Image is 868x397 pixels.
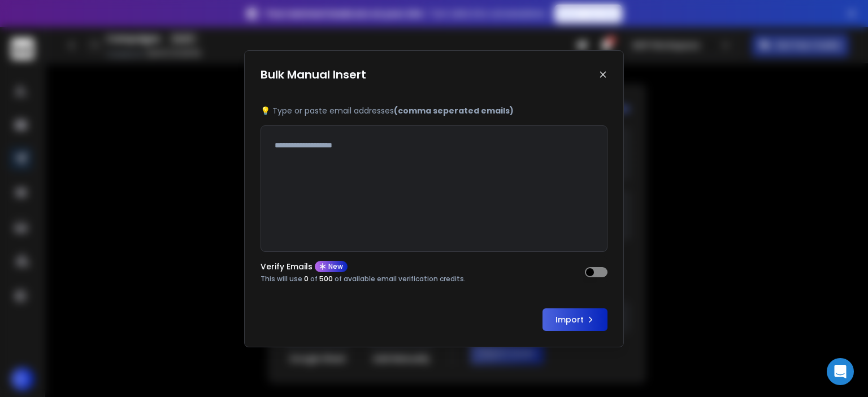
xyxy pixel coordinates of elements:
[261,105,607,116] p: 💡 Type or paste email addresses
[261,263,313,271] p: Verify Emails
[304,274,309,283] span: 0
[542,308,607,331] button: Import
[315,261,348,272] div: New
[394,105,514,116] b: (comma seperated emails)
[827,358,854,385] div: Open Intercom Messenger
[319,274,333,283] span: 500
[261,274,466,283] p: This will use of of available email verification credits.
[261,67,366,82] h1: Bulk Manual Insert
